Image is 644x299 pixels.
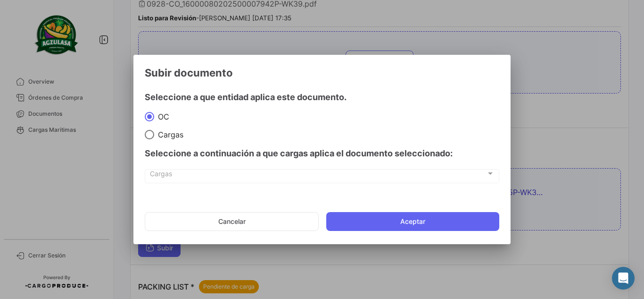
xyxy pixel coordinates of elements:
div: Abrir Intercom Messenger [612,267,635,290]
h4: Seleccione a continuación a que cargas aplica el documento seleccionado: [145,147,499,160]
span: OC [154,112,169,121]
span: Cargas [154,130,183,139]
h3: Subir documento [145,66,499,79]
span: Cargas [150,171,486,179]
button: Cancelar [145,212,319,231]
button: Aceptar [326,212,499,231]
h4: Seleccione a que entidad aplica este documento. [145,91,499,104]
